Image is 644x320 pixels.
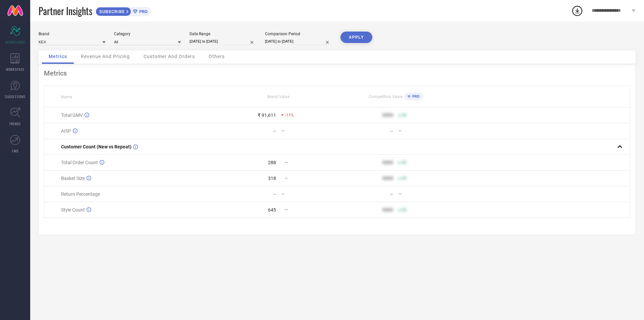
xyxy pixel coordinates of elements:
span: Total Order Count [61,160,98,165]
div: 318 [268,176,276,181]
span: Customer And Orders [144,54,195,59]
span: WORKSPACE [6,67,24,72]
div: — [390,128,393,134]
span: Revenue And Pricing [81,54,130,59]
span: 50 [402,160,407,165]
span: SUGGESTIONS [5,94,25,99]
span: Others [209,54,225,59]
div: 9999 [382,160,393,165]
span: SUBSCRIBE [96,9,126,14]
a: SUBSCRIBEPRO [96,5,151,16]
span: — [285,208,288,212]
span: 50 [402,113,407,118]
span: 50 [402,208,407,212]
div: Open download list [571,5,583,17]
span: FWD [12,148,18,153]
span: Basket Size [61,176,85,181]
span: PRO [138,9,148,14]
div: — [281,129,337,133]
span: -11% [285,113,294,118]
span: Metrics [49,54,67,59]
div: — [398,129,454,133]
span: Brand Value [267,94,289,99]
span: AISP [61,128,71,134]
div: 9999 [382,207,393,213]
span: Name [61,95,72,99]
div: ₹ 91,611 [258,112,276,118]
div: Comparison Period [265,32,332,36]
span: Return Percentage [61,191,100,197]
span: Style Count [61,207,85,213]
span: Total GMV [61,112,83,118]
div: — [281,192,337,196]
span: Customer Count (New vs Repeat) [61,144,131,149]
div: — [390,191,393,197]
span: — [285,176,288,181]
div: Category [114,32,181,36]
span: PRO [411,94,420,99]
span: Competitors Value [369,94,402,99]
span: 50 [402,176,407,181]
span: SCORECARDS [5,40,25,45]
div: 645 [268,207,276,213]
div: — [273,191,276,197]
span: TRENDS [9,121,21,126]
input: Select date range [190,38,257,45]
div: — [398,192,454,196]
div: Metrics [44,69,630,77]
input: Select comparison period [265,38,332,45]
div: — [273,128,276,134]
div: 9999 [382,112,393,118]
span: — [285,160,288,165]
div: 9999 [382,176,393,181]
span: Partner Insights [39,4,92,18]
div: 288 [268,160,276,165]
div: Brand [39,32,106,36]
button: APPLY [340,32,372,43]
div: Date Range [190,32,257,36]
